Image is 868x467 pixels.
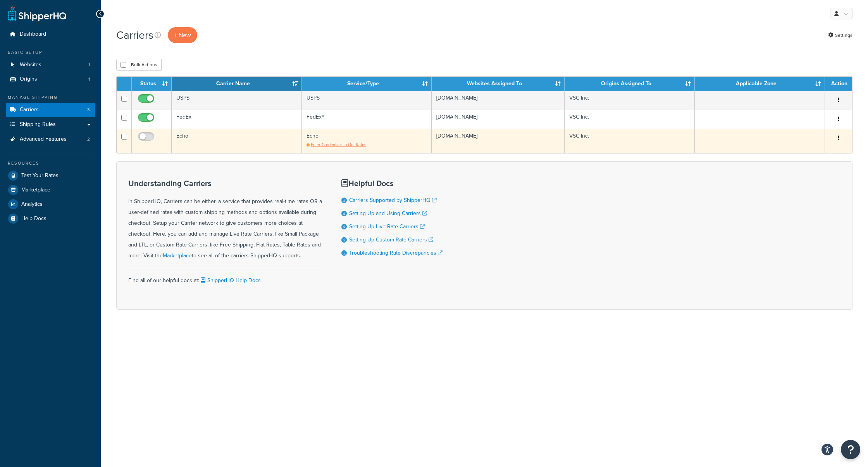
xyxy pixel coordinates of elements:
span: Help Docs [21,215,46,222]
a: Help Docs [6,212,95,226]
a: Origins 1 [6,72,95,86]
a: Analytics [6,197,95,211]
span: Shipping Rules [20,121,56,128]
a: Setting Up Live Rate Carriers [349,222,425,231]
span: 1 [88,62,90,68]
div: Basic Setup [6,49,95,56]
td: Echo [302,129,432,153]
td: FedEx [172,110,302,129]
th: Status: activate to sort column ascending [132,77,172,91]
a: Marketplace [6,183,95,197]
a: Carriers Supported by ShipperHQ [349,196,437,204]
td: USPS [172,91,302,110]
span: Origins [20,76,37,83]
h1: Carriers [116,28,153,43]
a: ShipperHQ Home [8,6,66,21]
li: Websites [6,58,95,72]
th: Applicable Zone: activate to sort column ascending [695,77,825,91]
div: In ShipperHQ, Carriers can be either, a service that provides real-time rates OR a user-defined r... [128,179,322,261]
span: Test Your Rates [21,172,59,179]
td: [DOMAIN_NAME] [432,110,565,129]
a: Shipping Rules [6,117,95,132]
td: VSC Inc. [565,91,695,110]
button: Bulk Actions [116,59,162,71]
span: 3 [87,107,90,113]
span: Dashboard [20,31,46,38]
th: Service/Type: activate to sort column ascending [302,77,432,91]
a: Marketplace [163,252,192,260]
span: Advanced Features [20,136,67,143]
span: Carriers [20,107,39,113]
a: ShipperHQ Help Docs [199,276,261,284]
span: 2 [87,136,90,143]
td: Echo [172,129,302,153]
span: Enter Credentials to Get Rates [311,141,366,148]
td: [DOMAIN_NAME] [432,129,565,153]
a: Advanced Features 2 [6,132,95,146]
a: Troubleshooting Rate Discrepancies [349,249,443,257]
td: VSC Inc. [565,110,695,129]
td: [DOMAIN_NAME] [432,91,565,110]
a: Setting Up Custom Rate Carriers [349,236,433,244]
th: Origins Assigned To: activate to sort column ascending [565,77,695,91]
a: Test Your Rates [6,169,95,183]
a: Settings [828,30,852,41]
button: Open Resource Center [841,440,860,459]
a: Carriers 3 [6,103,95,117]
h3: Helpful Docs [341,179,443,188]
span: 1 [88,76,90,83]
th: Carrier Name: activate to sort column ascending [172,77,302,91]
button: + New [168,27,197,43]
td: USPS [302,91,432,110]
th: Action [825,77,852,91]
span: Analytics [21,201,43,208]
h3: Understanding Carriers [128,179,322,188]
li: Carriers [6,103,95,117]
a: Websites 1 [6,58,95,72]
a: Setting Up and Using Carriers [349,209,427,217]
li: Advanced Features [6,132,95,146]
a: Enter Credentials to Get Rates [307,141,366,148]
td: VSC Inc. [565,129,695,153]
div: Manage Shipping [6,94,95,101]
li: Origins [6,72,95,86]
span: Websites [20,62,41,68]
a: Dashboard [6,27,95,41]
td: FedEx® [302,110,432,129]
th: Websites Assigned To: activate to sort column ascending [432,77,565,91]
div: Find all of our helpful docs at: [128,269,322,286]
span: Marketplace [21,187,50,193]
div: Resources [6,160,95,167]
